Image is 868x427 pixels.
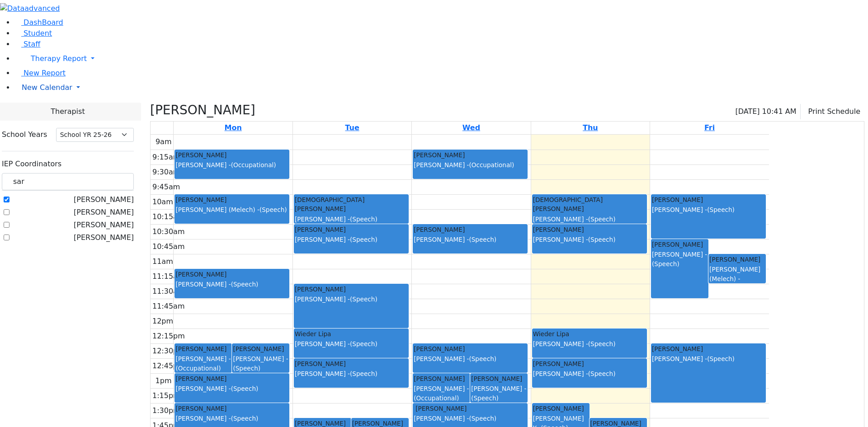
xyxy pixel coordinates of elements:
div: Wieder Lipa [533,329,646,338]
label: [PERSON_NAME] [74,220,134,230]
label: IEP Coordinators [2,159,61,169]
div: 9:30am [151,167,182,178]
div: [PERSON_NAME] - [652,250,708,268]
a: New Report [14,69,66,77]
label: [PERSON_NAME] [74,232,134,243]
div: [PERSON_NAME] - [414,414,527,423]
span: (Occupational) [469,161,514,169]
div: [PERSON_NAME] (Melech) - [709,265,765,292]
span: (Speech) [471,394,499,402]
div: [PERSON_NAME] [175,404,288,413]
span: (Speech) [588,370,616,377]
div: 10am [151,197,175,207]
div: [PERSON_NAME] [175,150,288,160]
div: [PERSON_NAME] [414,344,527,353]
div: 11:45am [151,301,187,312]
div: 10:45am [151,241,187,252]
span: (Speech) [588,236,616,243]
div: [PERSON_NAME] [652,344,765,353]
div: [PERSON_NAME] - [652,205,765,214]
a: August 27, 2025 [461,122,482,134]
label: School Years [2,129,47,140]
div: [PERSON_NAME] - [295,339,408,348]
div: [PERSON_NAME] [175,374,288,383]
div: [PERSON_NAME] [533,225,646,234]
span: (Speech) [469,355,496,362]
div: [PERSON_NAME] - [533,339,646,348]
a: August 25, 2025 [223,122,244,134]
div: [PERSON_NAME] [471,374,527,383]
a: Staff [14,40,40,48]
span: (Speech) [588,216,616,223]
span: Student [24,29,52,38]
span: DashBoard [24,18,63,27]
div: 12pm [151,316,175,327]
span: (Speech) [350,296,377,303]
div: 12:15pm [151,331,187,342]
div: [PERSON_NAME] [414,404,527,413]
span: (Speech) [588,340,616,347]
span: (Speech) [707,206,735,213]
input: Search [2,173,134,190]
div: [PERSON_NAME] - [652,354,765,363]
div: [PERSON_NAME] [414,374,469,383]
div: [PERSON_NAME] [175,195,288,204]
div: 12:45pm [151,361,187,371]
div: [PERSON_NAME] [652,195,765,204]
div: [PERSON_NAME] - [414,354,527,363]
div: [PERSON_NAME] - [295,295,408,304]
span: (Occupational) [175,365,221,372]
div: [PERSON_NAME] - [175,414,288,423]
div: [PERSON_NAME] - [295,235,408,244]
div: [PERSON_NAME] [295,225,408,234]
span: (Speech) [231,281,259,288]
div: 9:45am [151,182,182,192]
h3: [PERSON_NAME] [150,103,255,118]
div: 11am [151,256,175,267]
span: (Occupational) [414,394,459,402]
div: [PERSON_NAME] [652,240,708,249]
span: (Speech) [259,206,287,213]
span: Therapy Report [31,54,87,63]
div: 12:30pm [151,346,187,357]
label: [PERSON_NAME] [74,207,134,218]
div: [DEMOGRAPHIC_DATA][PERSON_NAME] [295,195,408,214]
span: New Report [24,69,66,77]
div: [PERSON_NAME] - [295,369,408,378]
div: [PERSON_NAME] - [533,235,646,244]
a: August 26, 2025 [343,122,361,134]
div: 10:15am [151,211,187,222]
a: Student [14,29,52,38]
div: [PERSON_NAME] [414,225,527,234]
div: [PERSON_NAME] - [533,215,646,224]
div: 11:15am [151,271,187,282]
div: Wieder Lipa [295,329,408,338]
div: [PERSON_NAME] [709,255,765,264]
span: (Speech) [350,340,377,347]
a: New Calendar [14,79,868,97]
span: (Speech) [231,385,259,392]
label: [PERSON_NAME] [74,194,134,205]
div: [PERSON_NAME] [533,404,589,413]
div: [PERSON_NAME] [233,344,288,353]
div: [PERSON_NAME] - [233,354,288,373]
span: (Speech) [231,415,259,422]
div: 1:15pm [151,390,182,401]
div: 9am [154,136,174,147]
div: [PERSON_NAME] [175,270,288,279]
a: DashBoard [14,18,63,27]
div: 1pm [154,375,174,386]
div: [PERSON_NAME] - [414,160,527,169]
div: [PERSON_NAME] [414,150,527,160]
span: Staff [24,40,40,48]
div: 1:30pm [151,405,182,416]
a: Therapy Report [14,50,868,68]
div: [PERSON_NAME] - [175,280,288,289]
div: [PERSON_NAME] - [175,160,288,169]
div: [PERSON_NAME] - [471,384,527,403]
a: August 28, 2025 [581,122,600,134]
div: [PERSON_NAME] - [295,215,408,224]
span: (Speech) [469,415,496,422]
span: (Occupational) [231,161,276,169]
div: [PERSON_NAME] - [533,369,646,378]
